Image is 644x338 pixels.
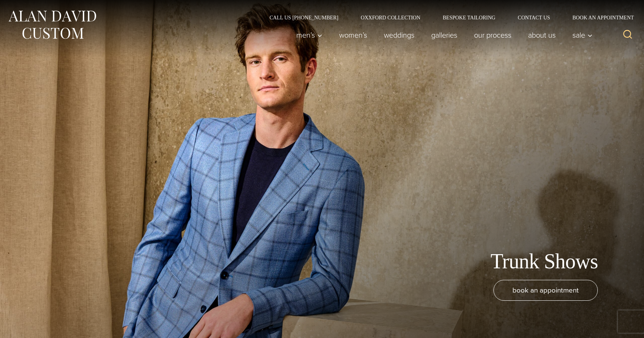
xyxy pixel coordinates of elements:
h1: Trunk Shows [490,249,598,274]
a: Oxxford Collection [350,15,432,20]
iframe: 打开一个小组件，您可以在其中与我们的一个专员进行在线交谈 [598,316,637,334]
a: Women’s [331,28,376,42]
a: Contact Us [506,15,561,20]
button: View Search Form [619,26,637,44]
a: Call Us [PHONE_NUMBER] [258,15,350,20]
a: Galleries [423,28,466,42]
a: About Us [520,28,564,42]
a: Our Process [466,28,520,42]
span: Men’s [296,31,322,39]
img: Alan David Custom [7,8,97,41]
a: Book an Appointment [561,15,637,20]
a: book an appointment [493,280,598,301]
nav: Secondary Navigation [258,15,637,20]
a: weddings [376,28,423,42]
a: Bespoke Tailoring [432,15,506,20]
span: book an appointment [512,285,579,296]
nav: Primary Navigation [288,28,597,42]
span: Sale [572,31,593,39]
